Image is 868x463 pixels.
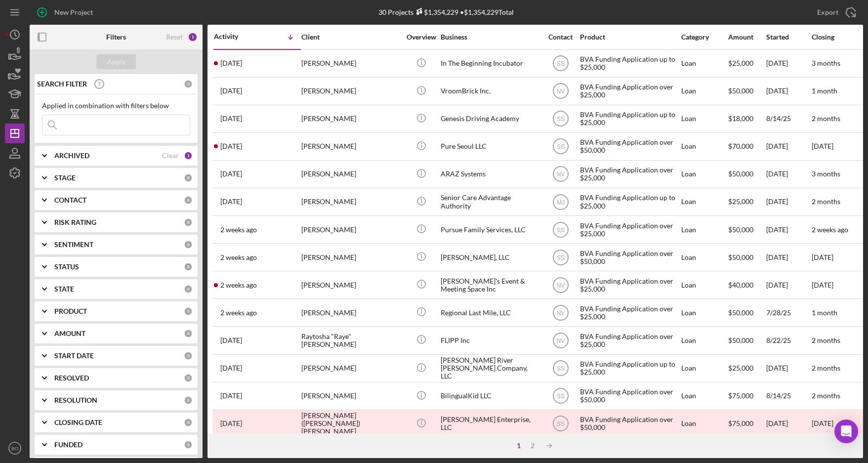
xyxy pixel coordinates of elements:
[188,32,198,42] div: 1
[220,115,242,123] time: 2025-09-15 13:01
[728,86,753,95] span: $50,000
[766,133,811,160] div: [DATE]
[184,396,193,405] div: 0
[301,272,400,298] div: [PERSON_NAME]
[441,106,539,132] div: Genesis Driving Academy
[766,244,811,270] div: [DATE]
[54,2,93,22] div: New Project
[728,114,753,123] span: $18,000
[441,189,539,215] div: Senior Care Advantage Authority
[580,299,679,326] div: BVA Funding Application over $25,000
[766,299,811,326] div: 7/28/25
[766,272,811,298] div: [DATE]
[580,216,679,243] div: BVA Funding Application over $25,000
[728,225,753,234] span: $50,000
[441,133,539,160] div: Pure Seoul LLC
[766,50,811,77] div: [DATE]
[54,441,83,449] b: FUNDED
[54,263,79,271] b: STATUS
[54,352,94,360] b: START DATE
[580,383,679,409] div: BVA Funding Application over $50,000
[728,391,753,400] span: $75,000
[681,33,727,41] div: Category
[301,78,400,104] div: [PERSON_NAME]
[556,365,564,372] text: SS
[184,218,193,227] div: 0
[184,173,193,182] div: 0
[556,226,564,233] text: SS
[220,392,242,400] time: 2025-08-27 12:15
[301,216,400,243] div: [PERSON_NAME]
[556,393,564,400] text: SS
[220,170,242,178] time: 2025-09-11 19:28
[728,169,753,178] span: $50,000
[184,240,193,249] div: 0
[728,336,753,344] span: $50,000
[766,106,811,132] div: 8/14/25
[403,33,440,41] div: Overview
[301,33,400,41] div: Client
[184,418,193,427] div: 0
[812,391,840,400] time: 2 months
[681,244,727,270] div: Loan
[766,33,811,41] div: Started
[220,281,257,289] time: 2025-09-01 21:52
[728,308,753,317] span: $50,000
[441,50,539,77] div: In The Beginning Incubator
[812,253,833,261] time: [DATE]
[441,33,539,41] div: Business
[728,281,753,289] span: $40,000
[812,364,840,372] time: 2 months
[812,114,840,123] time: 2 months
[441,161,539,187] div: ARAZ Systems
[812,419,833,427] time: [DATE]
[556,282,565,289] text: NV
[542,33,579,41] div: Contact
[184,151,193,160] div: 1
[54,218,96,226] b: RISK RATING
[441,355,539,381] div: [PERSON_NAME] River [PERSON_NAME] Company, LLC
[580,244,679,270] div: BVA Funding Application over $50,000
[580,327,679,353] div: BVA Funding Application over $25,000
[184,80,193,88] div: 0
[766,411,811,437] div: [DATE]
[220,198,242,206] time: 2025-09-08 16:42
[556,337,565,344] text: NV
[556,421,564,427] text: SS
[580,50,679,77] div: BVA Funding Application up to $25,000
[681,78,727,104] div: Loan
[556,171,565,178] text: NV
[441,244,539,270] div: [PERSON_NAME], LLC
[184,285,193,294] div: 0
[812,308,837,317] time: 1 month
[301,189,400,215] div: [PERSON_NAME]
[220,226,257,234] time: 2025-09-05 14:15
[766,216,811,243] div: [DATE]
[681,383,727,409] div: Loan
[220,364,242,372] time: 2025-08-27 15:59
[220,337,242,344] time: 2025-08-28 22:19
[834,420,858,443] div: Open Intercom Messenger
[728,59,753,67] span: $25,000
[728,244,765,270] div: $50,000
[301,133,400,160] div: [PERSON_NAME]
[54,374,89,382] b: RESOLVED
[812,169,840,178] time: 3 months
[441,327,539,353] div: FLIPP Inc
[220,253,257,261] time: 2025-09-03 15:31
[557,199,565,206] text: MJ
[54,241,93,249] b: SENTIMENT
[580,106,679,132] div: BVA Funding Application up to $25,000
[580,161,679,187] div: BVA Funding Application over $25,000
[812,86,837,95] time: 1 month
[556,143,564,150] text: SS
[42,102,190,110] div: Applied in combination with filters below
[681,161,727,187] div: Loan
[301,327,400,353] div: Raytosha "Raye" [PERSON_NAME]
[812,281,833,289] time: [DATE]
[54,419,102,426] b: CLOSING DATE
[54,396,97,404] b: RESOLUTION
[681,272,727,298] div: Loan
[441,299,539,326] div: Regional Last Mile, LLC
[30,2,103,22] button: New Project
